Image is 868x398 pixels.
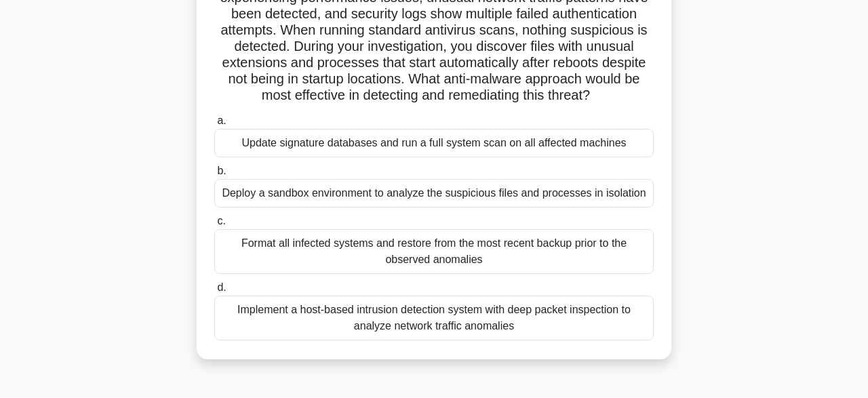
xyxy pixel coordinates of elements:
div: Format all infected systems and restore from the most recent backup prior to the observed anomalies [214,229,654,274]
div: Deploy a sandbox environment to analyze the suspicious files and processes in isolation [214,179,654,207]
div: Implement a host-based intrusion detection system with deep packet inspection to analyze network ... [214,296,654,340]
span: d. [217,281,226,293]
div: Update signature databases and run a full system scan on all affected machines [214,129,654,157]
span: a. [217,115,226,126]
span: b. [217,165,226,176]
span: c. [217,215,225,226]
